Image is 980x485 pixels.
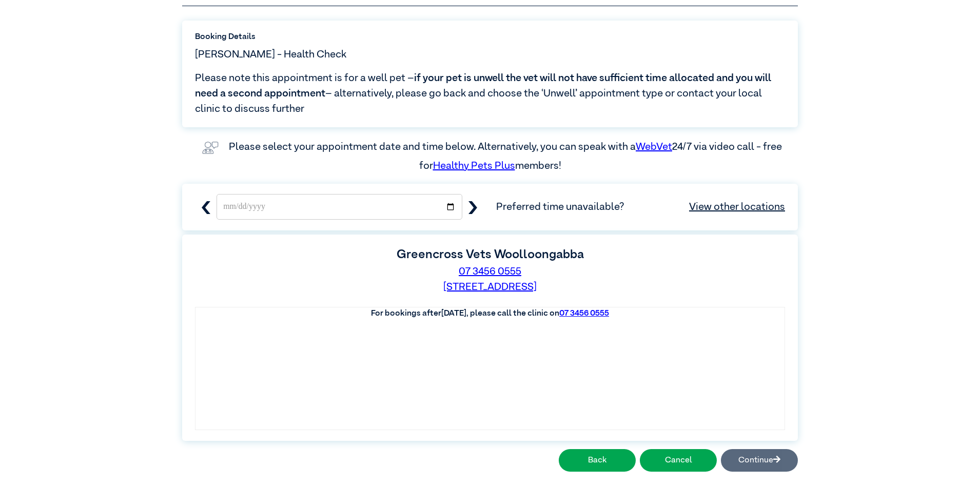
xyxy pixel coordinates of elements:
label: Please select your appointment date and time below. Alternatively, you can speak with a 24/7 via ... [229,142,784,170]
a: 07 3456 0555 [559,309,609,318]
a: Healthy Pets Plus [433,161,515,171]
a: WebVet [636,142,672,152]
span: if your pet is unwell the vet will not have sufficient time allocated and you will need a second ... [195,73,771,99]
a: 07 3456 0555 [459,266,521,277]
span: Please note this appointment is for a well pet – – alternatively, please go back and choose the ‘... [195,70,785,117]
button: Cancel [640,449,717,472]
label: Greencross Vets Woolloongabba [397,248,584,261]
button: Back [559,449,636,472]
label: For bookings after [DATE] , please call the clinic on [371,309,609,318]
label: Booking Details [195,31,785,43]
a: View other locations [689,199,785,215]
span: Preferred time unavailable? [496,199,785,215]
a: [STREET_ADDRESS] [443,282,537,292]
img: vet [198,138,223,158]
span: [PERSON_NAME] - Health Check [195,47,346,62]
